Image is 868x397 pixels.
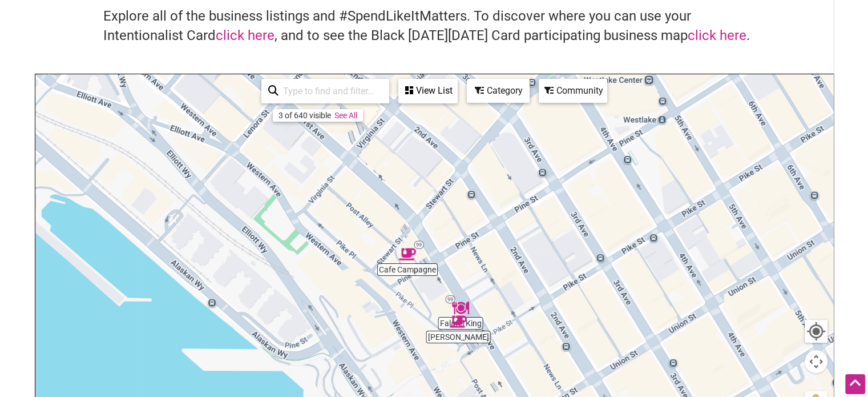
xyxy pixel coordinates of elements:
div: Falafel King [452,299,469,316]
div: 3 of 640 visible [278,111,331,120]
a: See All [334,111,357,120]
div: rōjō Juice [450,313,467,330]
button: Your Location [805,320,827,343]
div: Type to search and filter [261,79,389,103]
div: Scroll Back to Top [845,374,865,394]
button: Map camera controls [805,350,827,373]
div: Filter by category [467,79,530,103]
h4: Explore all of the business listings and #SpendLikeItMatters. To discover where you can use your ... [103,7,765,45]
a: click here [216,27,274,43]
div: Cafe Campagne [399,246,416,263]
div: Community [540,80,606,102]
div: See a list of the visible businesses [398,79,458,103]
div: Category [468,80,528,102]
div: View List [399,80,457,102]
div: Filter by Community [539,79,607,103]
a: click here [688,27,746,43]
input: Type to find and filter... [278,80,382,102]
